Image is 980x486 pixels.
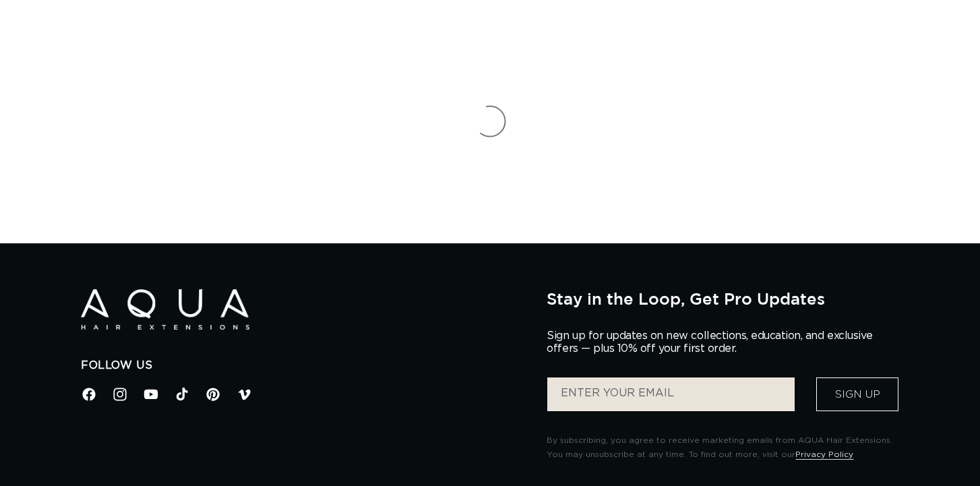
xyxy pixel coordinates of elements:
a: Privacy Policy [795,450,853,458]
p: Sign up for updates on new collections, education, and exclusive offers — plus 10% off your first... [547,330,884,355]
img: Aqua Hair Extensions [81,289,249,330]
h2: Follow Us [81,359,526,373]
p: By subscribing, you agree to receive marketing emails from AQUA Hair Extensions. You may unsubscr... [547,433,899,462]
button: Sign Up [816,377,898,411]
h2: Stay in the Loop, Get Pro Updates [547,289,899,308]
input: ENTER YOUR EMAIL [547,377,795,411]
